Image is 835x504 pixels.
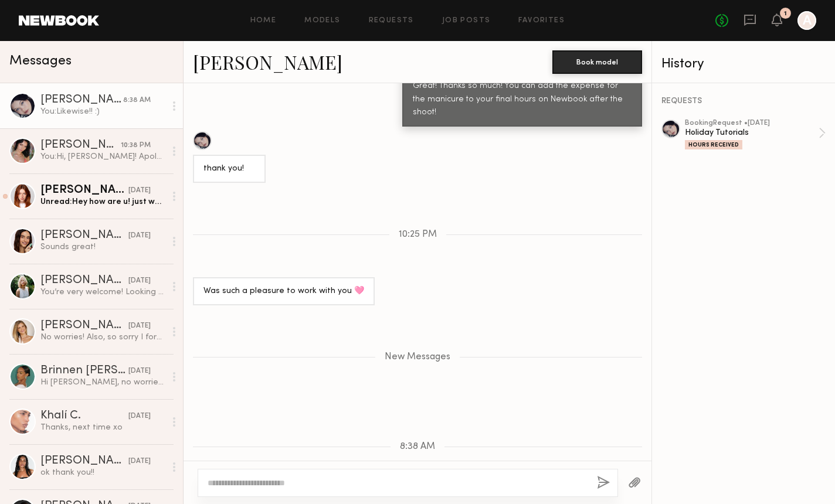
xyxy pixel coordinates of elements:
span: New Messages [385,352,450,362]
div: No worries! Also, so sorry I forgot to respond to the message above. But I would’ve loved to work... [40,332,165,343]
a: Models [304,17,340,25]
a: A [797,11,816,30]
span: 10:25 PM [399,230,437,240]
div: 8:38 AM [123,95,151,106]
div: [DATE] [128,185,151,196]
div: Holiday Tutorials [685,127,819,138]
div: Great! Thanks so much! You can add the expense for the manicure to your final hours on Newbook af... [413,80,632,120]
div: booking Request • [DATE] [685,120,819,127]
div: Hi [PERSON_NAME], no worries, thank you! [40,377,165,388]
div: Khalí C. [40,410,128,422]
a: Favorites [518,17,565,25]
div: History [661,57,826,71]
div: ok thank you!! [40,467,165,478]
a: Requests [369,17,414,25]
div: [PERSON_NAME] [40,275,128,287]
a: bookingRequest •[DATE]Holiday TutorialsHours Received [685,120,826,149]
div: [DATE] [128,456,151,467]
a: Book model [552,56,642,66]
div: [DATE] [128,321,151,332]
div: 1 [784,11,787,17]
a: Job Posts [442,17,491,25]
a: [PERSON_NAME] [193,49,342,74]
div: [DATE] [128,366,151,377]
div: Hours Received [685,140,742,149]
div: [DATE] [128,411,151,422]
div: [PERSON_NAME] [40,185,128,196]
button: Book model [552,50,642,74]
div: 10:38 PM [121,140,151,151]
a: Home [250,17,277,25]
div: [PERSON_NAME] [40,139,121,151]
div: [PERSON_NAME] [40,455,128,467]
div: You’re very welcome! Looking forward to it :) [40,287,165,298]
span: 8:38 AM [400,442,435,452]
span: Messages [9,55,72,68]
div: [PERSON_NAME] [40,94,123,106]
div: REQUESTS [661,97,826,105]
div: Was such a pleasure to work with you 🩷 [203,285,364,298]
div: Sounds great! [40,241,165,253]
div: Brinnen [PERSON_NAME] [40,365,128,377]
div: [PERSON_NAME] [40,320,128,332]
div: You: Hi, [PERSON_NAME]! Apologies for the late reply; I’m afraid the budget for this shoot is set... [40,151,165,162]
div: thank you! [203,162,255,176]
div: [DATE] [128,230,151,241]
div: [DATE] [128,275,151,287]
div: Thanks, next time xo [40,422,165,433]
div: You: Likewise!! :) [40,106,165,117]
div: [PERSON_NAME] [40,230,128,241]
div: Unread: Hey how are u! just wanted to reach out and share that I am now an influencer agent at Bo... [40,196,165,207]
